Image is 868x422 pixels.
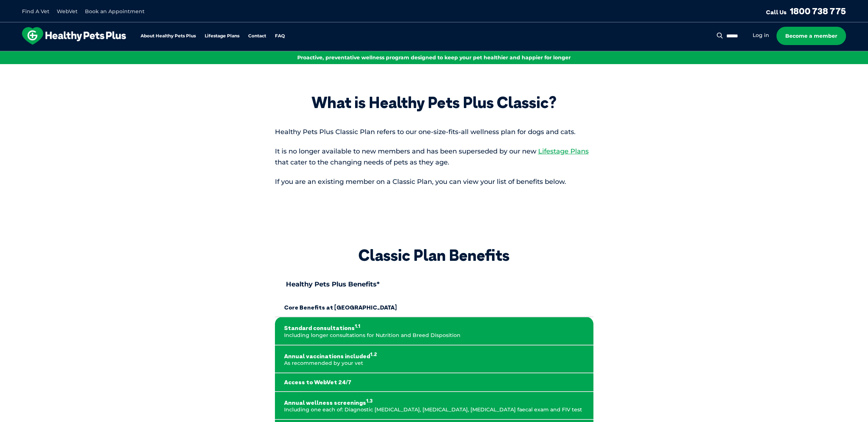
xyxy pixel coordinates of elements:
span: Healthy Pets Plus Classic Plan refers to our one-size-fits-all wellness plan for dogs and cats. [275,128,575,136]
td: Including longer consultations for Nutrition and Breed Disposition [275,317,593,345]
strong: Annual vaccinations included [284,351,584,360]
strong: Annual wellness screenings [284,397,584,407]
sup: 1.2 [370,351,377,357]
a: Become a member [776,27,846,45]
strong: Healthy Pets Plus Benefits* [286,280,380,288]
td: As recommended by your vet [275,345,593,373]
strong: Standard consultations [284,323,584,332]
span: Proactive, preventative wellness program designed to keep your pet healthier and happier for longer [297,54,571,61]
a: Call Us1800 738 775 [766,5,846,16]
img: hpp-logo [22,27,126,45]
a: Log in [753,32,769,39]
a: About Healthy Pets Plus [141,34,196,38]
sup: 1.1 [355,323,360,329]
a: FAQ [275,34,285,38]
a: Find A Vet [22,8,49,15]
span: It is no longer available to new members and has been superseded by our new [275,147,536,155]
a: WebVet [57,8,78,15]
button: Search [715,32,724,39]
a: Contact [248,34,266,38]
div: Classic Plan Benefits [358,246,510,264]
p: Including one each of: Diagnostic [MEDICAL_DATA], [MEDICAL_DATA], [MEDICAL_DATA] faecal exam and ... [284,397,584,414]
span: If you are an existing member on a Classic Plan, you can view your list of benefits below. [275,178,566,186]
sup: 1.3 [366,398,373,404]
div: What is Healthy Pets Plus Classic? [312,93,556,112]
a: Link Lifestage Plans [538,147,589,155]
a: Lifestage Plans [205,34,239,38]
span: Call Us [766,8,787,16]
strong: Access to WebVet 24/7 [284,379,584,386]
a: Book an Appointment [85,8,145,15]
strong: Core Benefits at [GEOGRAPHIC_DATA] [284,304,584,311]
span: that cater to the changing needs of pets as they age. [275,158,449,166]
